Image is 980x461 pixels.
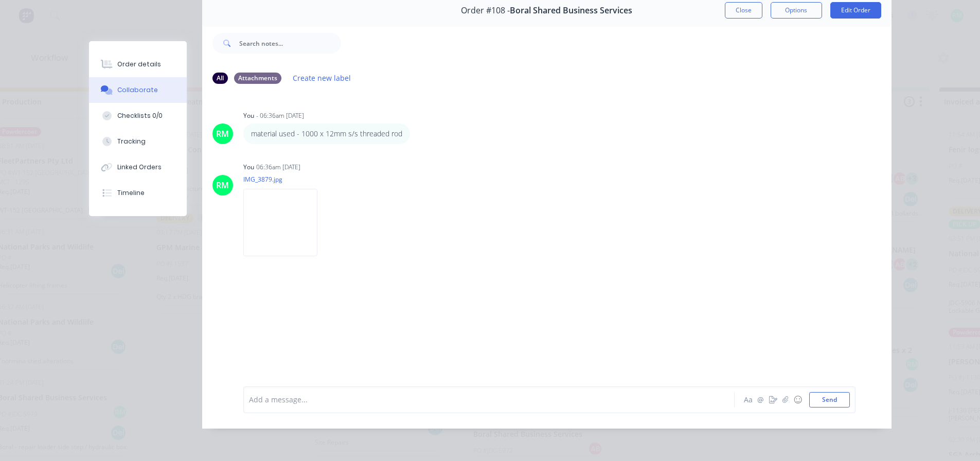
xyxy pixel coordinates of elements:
[830,2,881,19] button: Edit Order
[755,394,767,406] button: @
[288,71,357,85] button: Create new label
[461,6,510,15] span: Order #108 -
[117,85,158,95] div: Collaborate
[256,163,300,172] div: 06:36am [DATE]
[243,163,254,172] div: You
[89,154,187,180] button: Linked Orders
[809,392,850,407] button: Send
[117,111,163,120] div: Checklists 0/0
[89,103,187,129] button: Checklists 0/0
[212,73,228,84] div: All
[243,111,254,120] div: You
[239,33,341,54] input: Search notes...
[243,175,328,184] p: IMG_3879.jpg
[256,111,304,120] div: - 06:36am [DATE]
[117,188,145,198] div: Timeline
[117,137,146,146] div: Tracking
[89,180,187,206] button: Timeline
[792,394,804,406] button: ☺
[510,6,632,15] span: Boral Shared Business Services
[234,73,281,84] div: Attachments
[725,2,762,19] button: Close
[742,394,755,406] button: Aa
[251,129,402,139] p: material used - 1000 x 12mm s/s threaded rod
[117,60,161,69] div: Order details
[216,128,229,140] div: RM
[89,77,187,103] button: Collaborate
[216,179,229,191] div: RM
[771,2,822,19] button: Options
[89,51,187,77] button: Order details
[89,129,187,154] button: Tracking
[117,163,162,172] div: Linked Orders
